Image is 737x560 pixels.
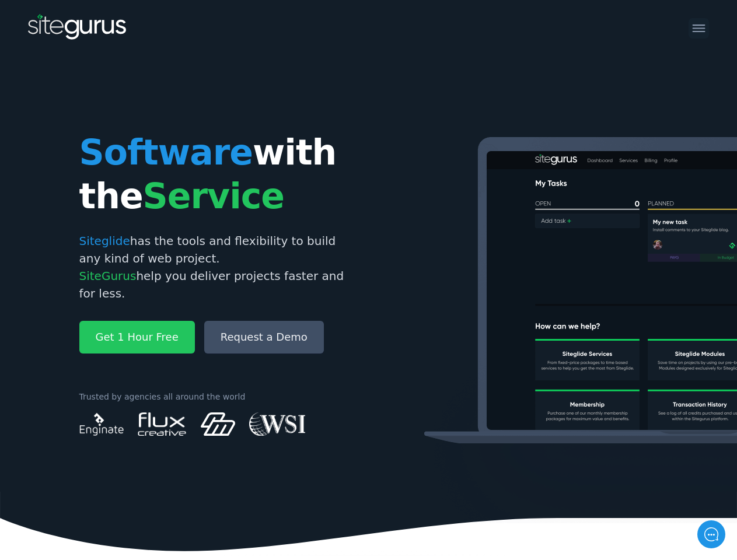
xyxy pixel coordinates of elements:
h1: Hello there! [18,71,216,90]
img: SiteGurus Logo [28,14,127,42]
span: Siteglide [79,234,130,248]
p: Trusted by agencies all around the world [79,391,359,403]
span: SiteGurus [79,269,137,283]
iframe: gist-messenger-bubble-iframe [697,520,725,548]
span: Service [143,176,284,216]
a: Request a Demo [204,321,324,353]
h1: with the [79,131,359,218]
span: Software [79,132,253,173]
p: has the tools and flexibility to build any kind of web project. help you deliver projects faster ... [79,232,359,302]
h2: How can we help? [18,92,216,111]
span: New conversation [75,139,140,148]
img: Company Logo [18,19,85,37]
a: Get 1 Hour Free [79,321,195,353]
button: New conversation [18,132,215,155]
